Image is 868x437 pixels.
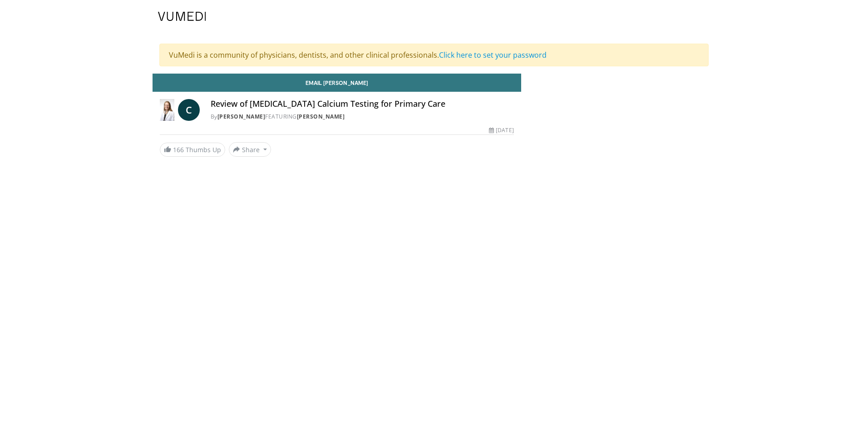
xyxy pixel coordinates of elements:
a: [PERSON_NAME] [217,113,266,120]
div: VuMedi is a community of physicians, dentists, and other clinical professionals. [159,44,709,66]
div: By FEATURING [211,113,514,121]
a: 166 Thumbs Up [160,143,225,157]
button: Share [229,142,271,157]
a: Click here to set your password [439,50,547,60]
a: Email [PERSON_NAME] [153,74,521,92]
img: VuMedi Logo [158,12,206,21]
span: 166 [173,145,184,154]
a: [PERSON_NAME] [297,113,345,120]
img: Dr. Catherine P. Benziger [160,99,174,121]
h4: Review of [MEDICAL_DATA] Calcium Testing for Primary Care [211,99,514,109]
div: [DATE] [489,126,513,134]
a: C [178,99,200,121]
